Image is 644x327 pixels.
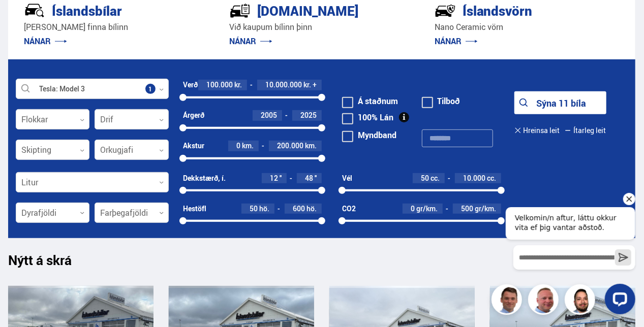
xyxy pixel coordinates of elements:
[435,1,584,19] div: Íslandsvörn
[342,97,398,105] label: Á staðnum
[24,1,173,19] div: Íslandsbílar
[250,204,258,213] span: 50
[270,173,278,183] span: 12
[280,174,282,182] span: ''
[242,142,254,150] span: km.
[183,174,226,182] div: Dekkstærð, í.
[24,36,67,47] a: NÁNAR
[306,205,317,213] span: hö.
[277,141,303,150] span: 200.000
[493,286,524,316] img: FbJEzSuNWCJXmdc-.webp
[234,81,242,89] span: kr.
[261,110,277,120] span: 2005
[300,110,317,120] span: 2025
[514,91,606,114] button: Sýna 11 bíla
[305,142,317,150] span: km.
[315,174,317,182] span: ''
[265,80,302,89] span: 10.000.000
[303,81,311,89] span: kr.
[183,111,204,119] div: Árgerð
[229,36,272,47] a: NÁNAR
[435,21,620,33] p: Nano Ceramic vörn
[463,173,485,183] span: 10.000
[183,205,206,213] div: Hestöfl
[416,205,438,213] span: gr/km.
[313,81,317,89] span: +
[514,119,560,142] button: Hreinsa leit
[422,97,461,105] label: Tilboð
[411,204,415,213] span: 0
[24,21,209,33] p: [PERSON_NAME] finna bílinn
[229,1,378,19] div: [DOMAIN_NAME]
[342,113,393,121] label: 100% Lán
[236,141,240,150] span: 0
[487,174,496,182] span: cc.
[293,204,305,213] span: 600
[461,204,473,213] span: 500
[305,173,313,183] span: 48
[259,205,269,213] span: hö.
[8,252,89,274] h1: Nýtt á skrá
[435,36,478,47] a: NÁNAR
[565,119,606,142] button: Ítarleg leit
[183,142,204,150] div: Akstur
[342,131,396,139] label: Myndband
[183,81,198,89] div: Verð
[498,189,639,322] iframe: LiveChat chat widget
[229,21,414,33] p: Við kaupum bílinn þinn
[342,205,356,213] div: CO2
[475,205,496,213] span: gr/km.
[431,174,440,182] span: cc.
[421,173,429,183] span: 50
[342,174,352,182] div: Vél
[206,80,233,89] span: 100.000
